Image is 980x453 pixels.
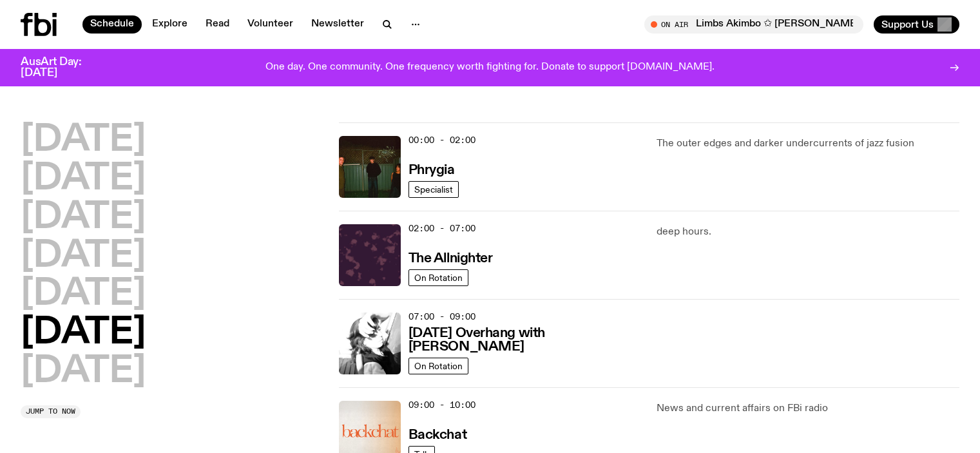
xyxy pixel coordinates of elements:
[265,62,715,73] p: One day. One community. One frequency worth fighting for. Donate to support [DOMAIN_NAME].
[240,15,301,34] a: Volunteer
[21,161,146,197] button: [DATE]
[21,315,146,351] button: [DATE]
[408,249,493,265] a: The Allnighter
[874,15,959,34] button: Support Us
[408,252,493,265] h3: The Allnighter
[21,354,146,390] button: [DATE]
[339,136,401,198] img: A greeny-grainy film photo of Bela, John and Bindi at night. They are standing in a backyard on g...
[408,134,476,146] span: 00:00 - 02:00
[303,15,372,34] a: Newsletter
[657,224,959,240] p: deep hours.
[408,426,466,442] a: Backchat
[657,136,959,151] p: The outer edges and darker undercurrents of jazz fusion
[144,15,195,34] a: Explore
[408,429,466,442] h3: Backchat
[21,405,81,418] button: Jump to now
[198,15,237,34] a: Read
[21,238,146,275] button: [DATE]
[339,313,401,374] img: An overexposed, black and white profile of Kate, shot from the side. She is covering her forehead...
[408,324,642,354] a: [DATE] Overhang with [PERSON_NAME]
[26,408,75,415] span: Jump to now
[21,200,146,236] button: [DATE]
[644,15,863,34] button: On AirLimbs Akimbo ✩ [PERSON_NAME] ✩
[21,57,103,79] h3: AusArt Day: [DATE]
[21,276,146,313] button: [DATE]
[657,401,959,416] p: News and current affairs on FBi radio
[408,311,476,323] span: 07:00 - 09:00
[408,222,476,235] span: 02:00 - 07:00
[408,327,642,354] h3: [DATE] Overhang with [PERSON_NAME]
[408,358,468,374] a: On Rotation
[408,161,455,177] a: Phrygia
[414,184,453,194] span: Specialist
[414,361,463,371] span: On Rotation
[881,19,934,30] span: Support Us
[408,181,459,198] a: Specialist
[414,273,463,282] span: On Rotation
[408,399,476,411] span: 09:00 - 10:00
[21,122,146,159] button: [DATE]
[408,164,455,177] h3: Phrygia
[408,269,468,286] a: On Rotation
[82,15,142,34] a: Schedule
